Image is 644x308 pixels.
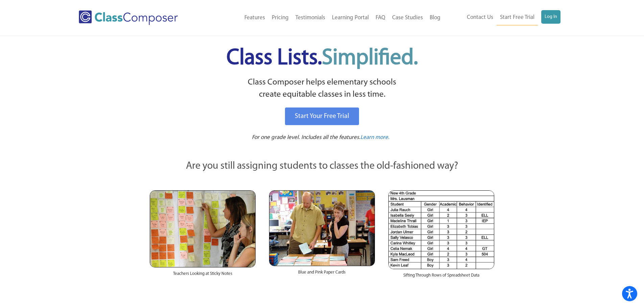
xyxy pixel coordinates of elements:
a: Start Free Trial [497,10,538,25]
a: Case Studies [389,10,426,25]
img: Blue and Pink Paper Cards [269,190,375,266]
a: Features [241,10,268,25]
a: Blog [426,10,444,25]
p: Class Composer helps elementary schools create equitable classes in less time. [149,76,496,101]
span: Start Your Free Trial [295,113,349,120]
a: Contact Us [463,10,497,25]
a: Log In [541,10,560,24]
a: Start Your Free Trial [285,108,359,125]
img: Class Composer [79,10,178,25]
nav: Header Menu [206,10,444,25]
span: Class Lists. [226,47,418,69]
a: Pricing [268,10,292,25]
div: Blue and Pink Paper Cards [269,266,375,282]
nav: Header Menu [444,10,560,25]
div: Teachers Looking at Sticky Notes [150,267,256,284]
a: Learn more. [360,134,389,142]
img: Teachers Looking at Sticky Notes [150,190,256,267]
p: Are you still assigning students to classes the old-fashioned way? [150,159,495,174]
a: FAQ [372,10,389,25]
a: Learning Portal [329,10,372,25]
a: Testimonials [292,10,329,25]
span: Learn more. [360,135,389,140]
span: For one grade level. Includes all the features. [252,135,360,140]
img: Spreadsheets [388,190,494,269]
span: Simplified. [322,47,418,69]
div: Sifting Through Rows of Spreadsheet Data [388,269,494,285]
